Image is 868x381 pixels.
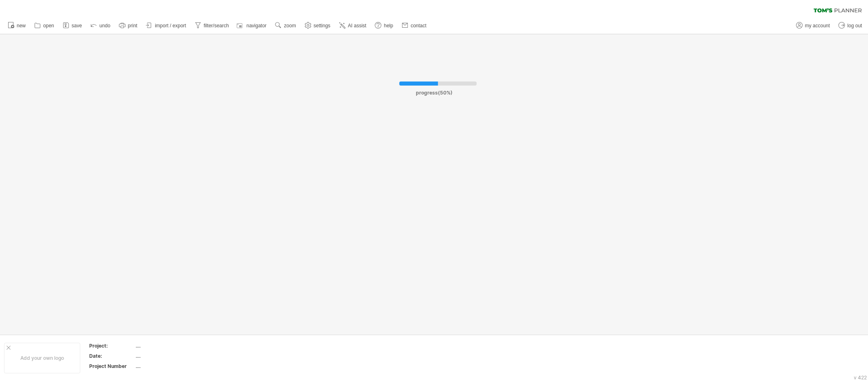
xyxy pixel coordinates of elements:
[89,342,134,349] div: Project:
[246,23,266,29] span: navigator
[193,20,231,31] a: filter/search
[88,20,113,31] a: undo
[854,374,867,381] div: v 422
[155,23,186,29] span: import / export
[144,20,189,31] a: import / export
[847,23,862,29] span: log out
[836,20,864,31] a: log out
[273,20,298,31] a: zoom
[348,23,366,29] span: AI assist
[314,23,330,29] span: settings
[337,20,369,31] a: AI assist
[4,343,80,373] div: Add your own logo
[32,20,57,31] a: open
[384,23,393,29] span: help
[400,20,429,31] a: contact
[284,23,296,29] span: zoom
[89,363,134,370] div: Project Number
[43,23,54,29] span: open
[373,20,396,31] a: help
[136,363,204,370] div: ....
[136,352,204,359] div: ....
[117,20,140,31] a: print
[89,352,134,359] div: Date:
[99,23,110,29] span: undo
[805,23,830,29] span: my account
[61,20,84,31] a: save
[204,23,229,29] span: filter/search
[136,342,204,349] div: ....
[303,20,333,31] a: settings
[235,20,269,31] a: navigator
[72,23,82,29] span: save
[411,23,426,29] span: contact
[128,23,137,29] span: print
[17,23,26,29] span: new
[794,20,832,31] a: my account
[6,20,28,31] a: new
[367,86,502,96] div: progress(50%)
